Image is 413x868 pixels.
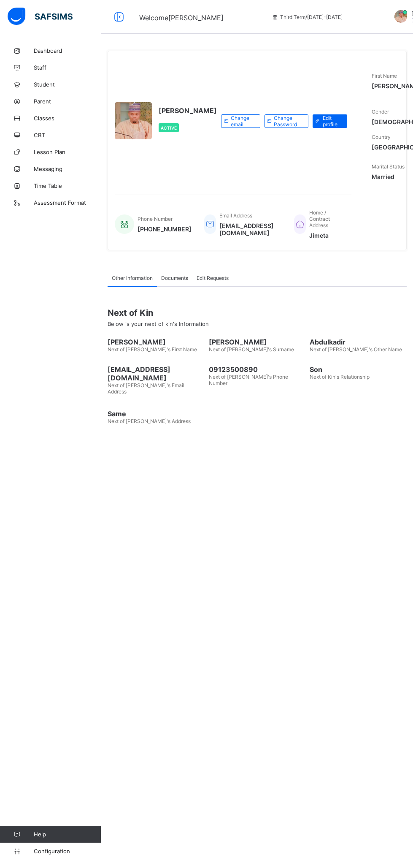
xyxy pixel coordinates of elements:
span: Configuration [34,848,101,854]
span: [PHONE_NUMBER] [138,225,192,233]
span: Classes [34,115,101,122]
span: Dashboard [34,47,101,54]
span: Next of [PERSON_NAME]'s Address [108,418,191,424]
span: Messaging [34,165,101,172]
span: Phone Number [138,216,173,222]
span: Below is your next of kin's Information [108,320,209,327]
span: Change email [231,115,254,127]
span: Assessment Format [34,199,101,206]
span: Country [372,134,391,140]
span: Next of Kin [108,308,407,318]
span: Edit profile [323,115,341,127]
span: [PERSON_NAME] [159,106,217,115]
span: First Name [372,73,397,79]
span: Change Password [274,115,302,127]
span: Other Information [112,275,153,281]
span: [EMAIL_ADDRESS][DOMAIN_NAME] [219,222,281,236]
span: Active [161,125,177,130]
span: Son [310,365,407,374]
img: safsims [8,8,73,25]
span: Jimeta [309,232,343,239]
span: Same [108,410,205,418]
span: Next of [PERSON_NAME]'s Email Address [108,382,184,395]
span: Gender [372,108,389,115]
span: Welcome [PERSON_NAME] [139,14,224,22]
span: [PERSON_NAME] [209,338,306,346]
span: Next of [PERSON_NAME]'s Other Name [310,346,402,353]
span: [PERSON_NAME] [108,338,205,346]
span: Parent [34,98,101,105]
span: Documents [161,275,188,281]
span: Time Table [34,182,101,189]
span: Marital Status [372,163,405,170]
span: Edit Requests [197,275,229,281]
span: Help [34,831,101,838]
span: session/term information [272,14,343,20]
span: Abdulkadir [310,338,407,346]
span: Next of [PERSON_NAME]'s Surname [209,346,294,353]
span: Lesson Plan [34,149,101,155]
span: Next of [PERSON_NAME]'s Phone Number [209,374,288,386]
span: CBT [34,132,101,138]
span: Student [34,81,101,88]
span: Home / Contract Address [309,209,330,228]
span: [EMAIL_ADDRESS][DOMAIN_NAME] [108,365,205,382]
span: Email Address [219,212,252,219]
span: Next of [PERSON_NAME]'s First Name [108,346,197,353]
span: Staff [34,64,101,71]
span: Next of Kin's Relationship [310,374,370,380]
span: 09123500890 [209,365,306,374]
